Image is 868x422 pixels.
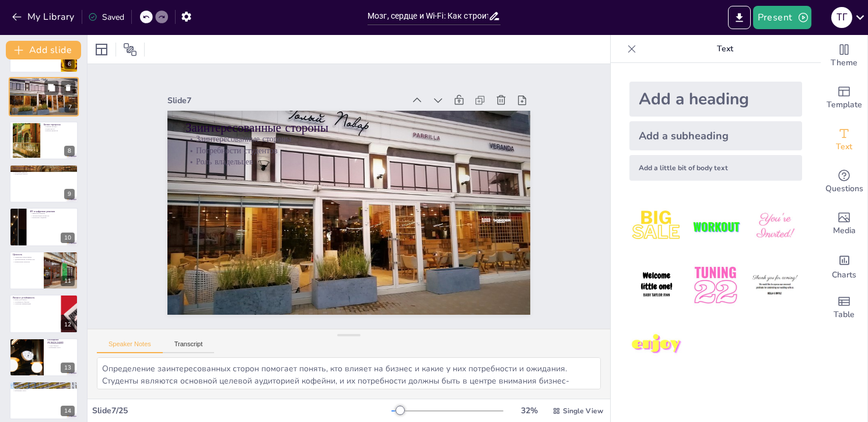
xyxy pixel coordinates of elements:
p: Цепочка ценности [44,129,75,132]
button: Duplicate Slide [44,81,58,95]
span: Position [123,43,137,57]
div: 14 [61,406,75,416]
img: 4.jpeg [629,258,684,312]
p: Автоматизация процессов [30,214,75,216]
p: Обобщение [PERSON_NAME] [47,338,75,344]
div: 9 [9,164,78,203]
p: Подпроцессы [44,128,75,130]
img: 1.jpeg [629,199,684,254]
button: My Library [9,8,79,26]
span: Media [833,224,856,237]
p: Главный процесс [44,125,75,128]
button: Export to PowerPoint [728,6,751,29]
div: Add a subheading [629,121,802,150]
p: Роль бариста [13,168,75,171]
p: Text [641,35,809,63]
p: Избежание хаоса [47,346,75,349]
span: Theme [831,57,857,69]
img: 2.jpeg [688,199,743,254]
p: Стратегии минимизации [13,303,58,305]
div: Т Г [831,7,852,28]
div: 12 [61,319,75,330]
img: 7.jpeg [629,318,684,372]
div: Add ready made slides [821,77,867,119]
p: Заинтересованные стороны [185,119,512,136]
span: Text [836,140,852,153]
p: Ключевые элементы [47,342,75,344]
p: Заинтересованные стороны [12,82,75,84]
div: 13 [9,338,78,377]
div: Add a table [821,287,867,329]
div: 9 [64,189,75,199]
p: Роль владельцев [185,156,512,167]
p: ИТ и цифровые решения [30,209,75,213]
p: Менеджер закупок [13,171,75,173]
div: 6 [64,59,75,69]
span: Charts [832,269,856,282]
p: Цифровые решения [30,212,75,214]
div: 7 [65,103,75,113]
div: Slide 7 / 25 [92,405,391,416]
p: Бизнес-процессы [44,122,75,126]
div: Change the overall theme [821,35,867,77]
div: 8 [64,146,75,156]
div: Add images, graphics, shapes or video [821,203,867,245]
div: Add a heading [629,82,802,117]
p: Заинтересованные стороны [185,133,512,145]
button: Transcript [163,340,215,353]
button: Add slide [6,41,81,59]
img: 5.jpeg [688,258,743,312]
p: Владельцы бизнеса [13,173,75,175]
input: Insert title [367,8,488,24]
p: Роль владельцев [12,86,75,89]
p: Оргструктура и роли [13,166,75,170]
button: Т Г [831,6,852,29]
span: Template [827,99,862,111]
button: Speaker Notes [97,340,163,353]
div: 10 [61,233,75,243]
span: Questions [825,182,863,195]
div: 12 [9,294,78,333]
div: 11 [9,251,78,290]
p: Успех бизнеса [47,344,75,347]
p: Управление скидками [30,216,75,219]
textarea: Определение заинтересованных сторон помогает понять, кто влияет на бизнес и какие у них потребнос... [97,357,601,389]
button: Delete Slide [61,81,75,95]
div: 14 [9,381,78,420]
div: Slide 7 [167,95,404,106]
p: Риски и устойчивость [13,296,58,300]
button: Present [753,6,811,29]
p: Устойчивость бизнеса [13,301,58,303]
p: Избежание хаоса [13,390,75,392]
div: Add text boxes [821,119,867,161]
p: Ценность [13,253,40,256]
p: Необходимость бизнес-архитектуры [13,385,75,388]
span: Single View [563,406,603,416]
p: Заинтересованные стороны [12,79,75,82]
p: Уникальное предложение [13,256,40,259]
div: 8 [9,121,78,160]
p: Привлечение клиентов [13,261,40,263]
div: 13 [61,363,75,373]
p: Заключение [13,383,75,386]
div: 32 % [515,405,543,416]
p: Удовлетворение потребностей [13,258,40,261]
p: Потребности студентов [185,145,512,156]
img: 3.jpeg [748,199,802,254]
div: Add a little bit of body text [629,155,802,181]
div: Layout [92,40,111,59]
span: Table [834,308,855,321]
div: 10 [9,208,78,246]
p: Потребности студентов [12,84,75,86]
div: 7 [9,78,79,117]
div: Get real-time input from your audience [821,161,867,203]
p: Риски для бизнеса [13,299,58,301]
div: Saved [88,12,124,23]
div: 11 [61,276,75,286]
img: 6.jpeg [748,258,802,312]
div: Add charts and graphs [821,245,867,287]
p: Согласование целей [13,388,75,390]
